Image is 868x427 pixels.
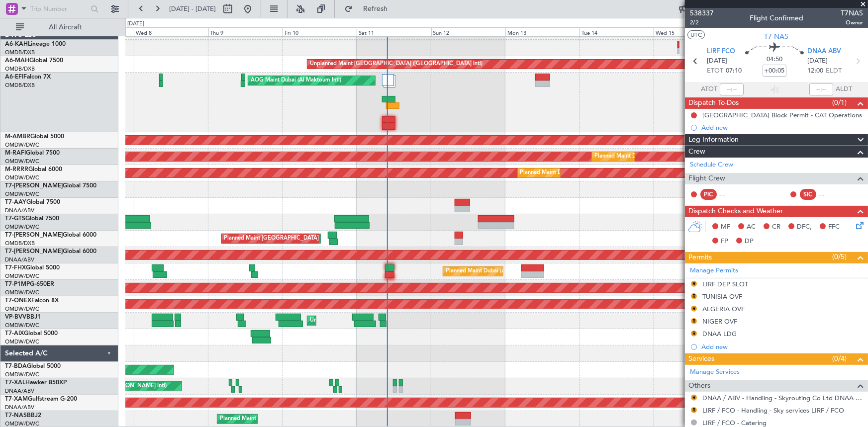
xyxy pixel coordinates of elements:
span: Permits [688,252,712,263]
div: Planned Maint Dubai (Al Maktoum Intl) [520,166,618,180]
a: A6-EFIFalcon 7X [5,74,51,80]
span: T7-XAM [5,396,28,402]
a: T7-P1MPG-650ER [5,281,54,287]
button: UTC [687,30,705,39]
div: Tue 14 [579,27,654,36]
span: DP [745,237,754,247]
a: OMDW/DWC [5,141,39,149]
a: A6-KAHLineage 1000 [5,41,66,47]
button: R [691,281,697,287]
span: (0/5) [832,252,847,262]
a: T7-[PERSON_NAME]Global 7500 [5,183,96,189]
span: DNAA ABV [807,47,841,57]
span: T7-NAS [5,413,27,419]
div: Fri 10 [283,27,357,36]
a: OMDW/DWC [5,322,39,329]
a: DNAA/ABV [5,207,34,214]
span: Services [688,353,714,365]
a: T7-ONEXFalcon 8X [5,298,59,304]
button: R [691,407,697,413]
span: 12:00 [807,66,823,76]
div: [DATE] [127,20,144,28]
span: DFC, [797,222,812,232]
div: Mon 13 [505,27,579,36]
span: CR [772,222,780,232]
div: Planned Maint [GEOGRAPHIC_DATA] ([GEOGRAPHIC_DATA] Intl) [224,231,390,246]
span: T7-FHX [5,265,26,271]
div: Sat 11 [357,27,431,36]
a: M-RRRRGlobal 6000 [5,167,62,172]
span: T7-P1MP [5,281,30,287]
span: M-RAFI [5,150,26,156]
a: VP-BVVBBJ1 [5,314,41,320]
span: T7-BDA [5,363,27,369]
a: LIRF / FCO - Handling - Sky services LIRF / FCO [702,406,844,415]
span: T7-ONEX [5,298,31,304]
a: OMDB/DXB [5,65,35,73]
a: DNAA/ABV [5,404,34,411]
span: ELDT [826,66,842,76]
a: T7-[PERSON_NAME]Global 6000 [5,249,96,255]
input: --:-- [720,84,744,95]
span: Refresh [355,5,396,12]
span: Owner [841,18,863,27]
span: [DATE] - [DATE] [169,4,216,13]
input: Trip Number [30,1,88,16]
div: NIGER OVF [702,317,737,326]
div: [GEOGRAPHIC_DATA] Block Permit - CAT Operations [702,111,862,119]
a: OMDW/DWC [5,305,39,313]
div: AOG Maint Dubai (Al Maktoum Intl) [251,73,341,88]
button: R [691,395,697,401]
span: (0/4) [832,353,847,364]
a: OMDB/DXB [5,240,35,247]
span: Crew [688,146,705,158]
span: [DATE] [807,56,828,66]
div: - - [719,190,742,199]
span: VP-BVV [5,314,26,320]
div: Thu 9 [208,27,283,36]
div: Planned Maint Dubai (Al Maktoum Intl) [446,264,544,279]
span: Dispatch Checks and Weather [688,206,783,217]
div: Flight Confirmed [750,13,803,24]
a: T7-BDAGlobal 5000 [5,363,61,369]
span: LIRF FCO [707,47,735,57]
div: LIRF DEP SLOT [702,280,748,288]
a: DNAA / ABV - Handling - Skyrouting Co Ltd DNAA / ABV [702,394,863,402]
span: Others [688,380,710,392]
a: Schedule Crew [690,160,733,170]
div: ALGERIA OVF [702,305,745,313]
a: A6-MAHGlobal 7500 [5,58,63,64]
div: Wed 15 [654,27,728,36]
span: A6-MAH [5,58,29,64]
a: T7-AIXGlobal 5000 [5,331,58,337]
span: ALDT [836,85,852,94]
button: Refresh [340,1,399,17]
div: Unplanned Maint [GEOGRAPHIC_DATA] (Al Maktoum Intl) [310,313,457,328]
span: T7-NAS [765,31,789,42]
a: DNAA/ABV [5,256,34,263]
button: R [691,331,697,337]
span: FP [721,237,728,247]
span: 04:50 [767,55,782,65]
span: AC [747,222,756,232]
button: R [691,318,697,324]
span: ATOT [701,85,717,94]
span: T7NAS [841,8,863,18]
a: OMDW/DWC [5,272,39,280]
div: SIC [800,189,816,200]
button: All Aircraft [11,19,108,35]
span: A6-EFI [5,74,23,80]
a: OMDB/DXB [5,82,35,89]
span: (0/1) [832,97,847,108]
a: T7-GTSGlobal 7500 [5,216,59,222]
span: M-AMBR [5,134,30,140]
a: Manage Services [690,367,740,377]
div: Add new [701,123,863,132]
div: DNAA LDG [702,330,737,338]
a: T7-XAMGulfstream G-200 [5,396,77,402]
span: T7-[PERSON_NAME] [5,249,63,255]
a: T7-[PERSON_NAME]Global 6000 [5,232,96,238]
span: FFC [828,222,840,232]
span: Leg Information [688,134,739,146]
a: Manage Permits [690,266,738,276]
